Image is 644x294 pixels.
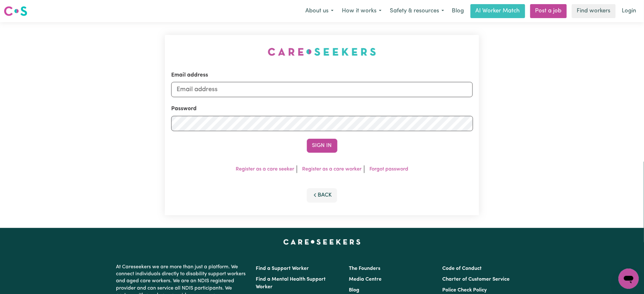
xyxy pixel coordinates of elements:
a: The Founders [349,266,381,271]
a: Blog [349,288,360,293]
a: Register as a care worker [302,167,362,172]
a: Post a job [530,4,567,18]
a: Media Centre [349,277,382,282]
img: Careseekers logo [4,5,27,17]
a: Careseekers logo [4,4,27,18]
button: How it works [338,4,386,18]
a: Police Check Policy [442,288,487,293]
button: About us [301,4,338,18]
a: Charter of Customer Service [442,277,510,282]
a: Blog [448,4,468,18]
input: Email address [171,82,473,97]
a: Find a Support Worker [256,266,309,271]
a: Careseekers home page [283,239,361,244]
a: Find a Mental Health Support Worker [256,277,326,290]
button: Back [307,188,337,202]
label: Password [171,105,197,113]
a: Forgot password [369,167,408,172]
a: Find workers [572,4,616,18]
iframe: Button to launch messaging window [619,269,639,289]
a: Register as a care seeker [236,167,294,172]
label: Email address [171,71,208,79]
a: AI Worker Match [471,4,525,18]
button: Sign In [307,139,337,153]
button: Safety & resources [386,4,448,18]
a: Login [618,4,640,18]
a: Code of Conduct [442,266,482,271]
